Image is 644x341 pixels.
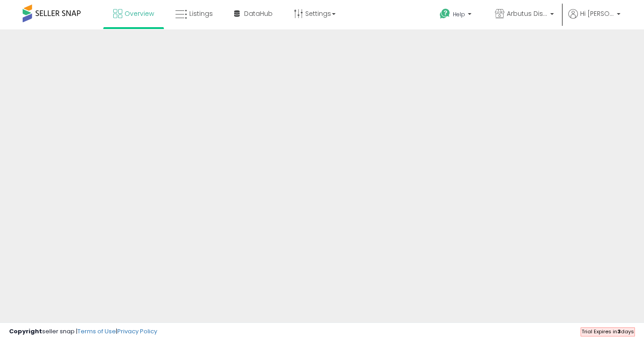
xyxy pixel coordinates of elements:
a: Privacy Policy [117,327,157,336]
span: Overview [125,9,154,18]
b: 3 [617,328,621,335]
strong: Copyright [9,327,42,336]
span: Help [453,10,465,18]
span: DataHub [244,9,273,18]
span: Listings [189,9,213,18]
span: Hi [PERSON_NAME] [580,9,614,18]
div: seller snap | | [9,327,157,336]
i: Get Help [439,8,451,19]
span: Trial Expires in days [582,328,634,335]
a: Terms of Use [77,327,116,336]
span: Arbutus Distribution [507,9,548,18]
a: Hi [PERSON_NAME] [568,9,620,29]
a: Help [433,1,481,29]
